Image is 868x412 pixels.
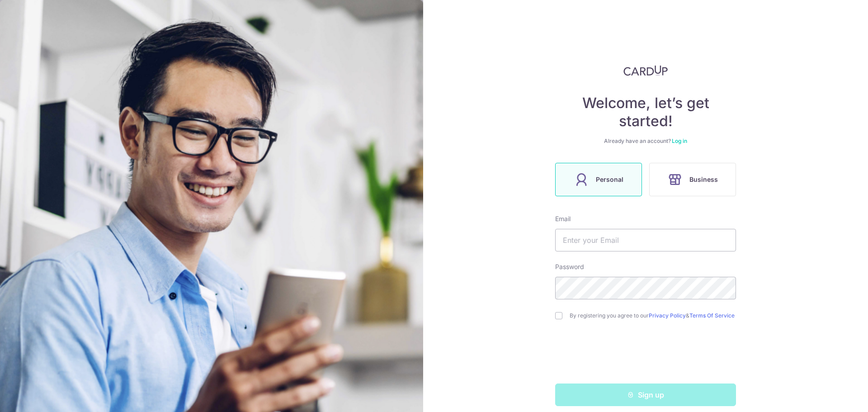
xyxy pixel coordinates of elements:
[649,312,686,319] a: Privacy Policy
[689,312,735,319] a: Terms Of Service
[672,137,687,144] a: Log in
[577,337,714,373] iframe: reCAPTCHA
[555,137,736,145] div: Already have an account?
[555,262,584,271] label: Password
[552,163,646,196] a: Personal
[555,214,571,223] label: Email
[689,174,718,185] span: Business
[623,65,668,76] img: CardUp Logo
[646,163,740,196] a: Business
[570,312,736,319] label: By registering you agree to our &
[555,229,736,251] input: Enter your Email
[555,94,736,130] h4: Welcome, let’s get started!
[596,174,623,185] span: Personal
